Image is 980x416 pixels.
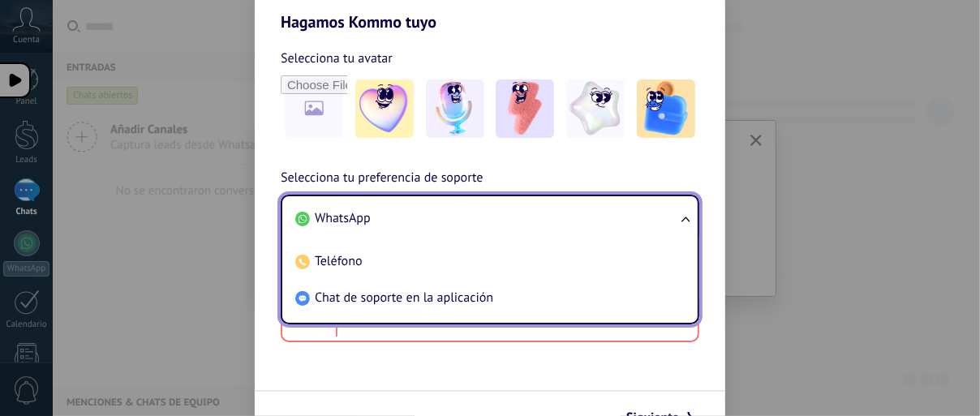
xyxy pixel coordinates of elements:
[315,289,493,306] span: Chat de soporte en la aplicación
[637,79,695,138] img: -5.jpeg
[281,168,484,189] span: Selecciona tu preferencia de soporte
[315,253,363,269] span: Teléfono
[355,79,414,138] img: -1.jpeg
[315,210,371,226] span: WhatsApp
[426,79,484,138] img: -2.jpeg
[281,48,393,69] span: Selecciona tu avatar
[566,79,625,138] img: -4.jpeg
[496,79,554,138] img: -3.jpeg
